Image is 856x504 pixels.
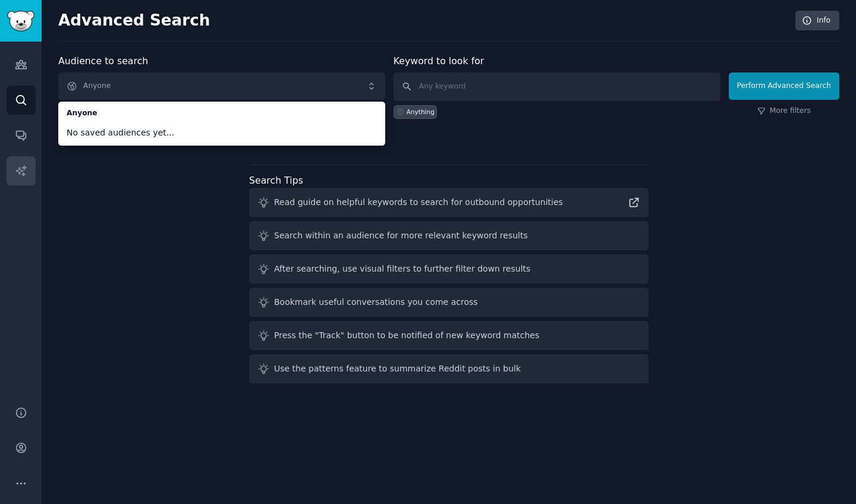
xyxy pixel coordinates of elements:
[249,175,303,186] label: Search Tips
[274,296,478,308] div: Bookmark useful conversations you come across
[274,196,563,209] div: Read guide on helpful keywords to search for outbound opportunities
[67,127,377,139] span: No saved audiences yet...
[58,102,385,146] ul: Anyone
[274,229,528,242] div: Search within an audience for more relevant keyword results
[274,363,521,375] div: Use the patterns feature to summarize Reddit posts in bulk
[274,329,539,342] div: Press the "Track" button to be notified of new keyword matches
[58,73,385,100] button: Anyone
[394,55,484,67] label: Keyword to look for
[729,73,839,100] button: Perform Advanced Search
[58,55,148,67] label: Audience to search
[407,108,435,116] div: Anything
[58,11,789,30] h2: Advanced Search
[757,106,811,116] a: More filters
[274,263,530,275] div: After searching, use visual filters to further filter down results
[7,11,34,31] img: GummySearch logo
[67,108,377,119] span: Anyone
[394,73,720,101] input: Any keyword
[795,11,839,31] a: Info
